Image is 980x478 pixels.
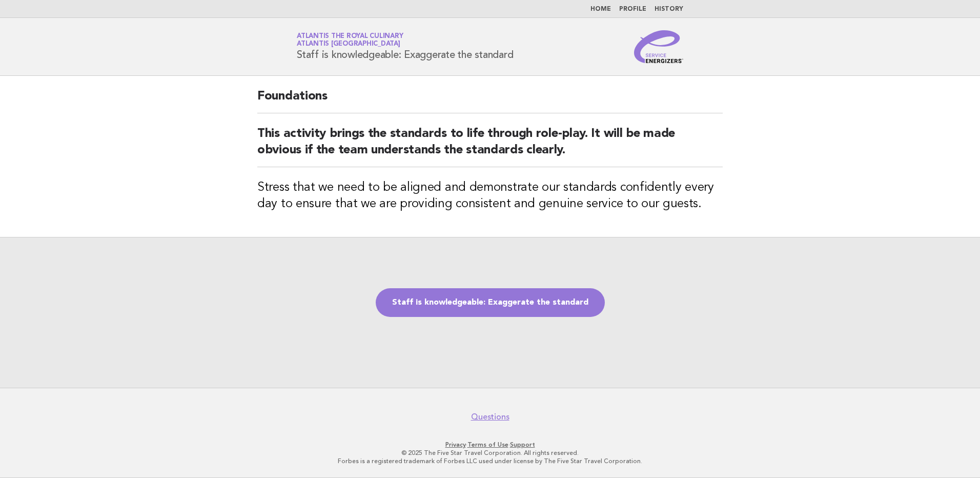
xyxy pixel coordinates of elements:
h2: Foundations [257,88,723,113]
h1: Staff is knowledgeable: Exaggerate the standard [297,33,513,60]
a: Questions [471,412,509,422]
a: Atlantis the Royal CulinaryAtlantis [GEOGRAPHIC_DATA] [297,33,403,47]
h3: Stress that we need to be aligned and demonstrate our standards confidently every day to ensure t... [257,180,723,212]
a: History [655,6,683,12]
span: Atlantis [GEOGRAPHIC_DATA] [297,41,400,48]
a: Staff is knowledgeable: Exaggerate the standard [376,288,605,317]
p: · · [176,441,804,449]
h2: This activity brings the standards to life through role-play. It will be made obvious if the team... [257,126,723,167]
a: Terms of Use [467,441,508,448]
p: © 2025 The Five Star Travel Corporation. All rights reserved. [176,449,804,457]
a: Support [510,441,535,448]
img: Service Energizers [634,30,683,63]
a: Home [590,6,611,12]
a: Profile [619,6,646,12]
p: Forbes is a registered trademark of Forbes LLC used under license by The Five Star Travel Corpora... [176,457,804,465]
a: Privacy [445,441,466,448]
